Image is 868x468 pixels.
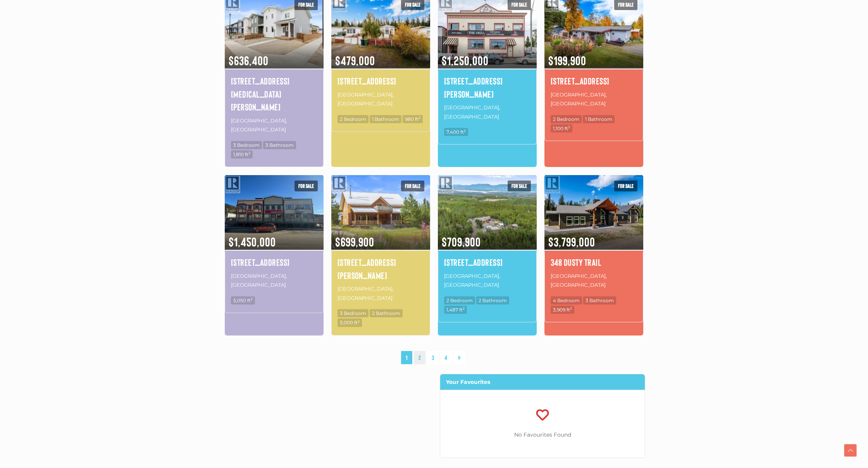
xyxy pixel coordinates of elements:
sup: 2 [418,115,420,120]
span: $636,400 [225,43,324,69]
img: 978 2ND AVENUE, Dawson City, Yukon [225,174,324,251]
span: 2 Bathroom [370,309,403,317]
span: $479,000 [331,43,430,69]
span: For sale [401,181,424,191]
span: $199,900 [544,43,643,69]
span: 3 Bathroom [263,141,296,149]
span: 1 Bathroom [583,115,615,123]
p: [GEOGRAPHIC_DATA], [GEOGRAPHIC_DATA] [231,115,317,135]
span: $699,900 [331,224,430,250]
span: $1,450,000 [225,224,324,250]
span: $3,799,000 [544,224,643,250]
a: [STREET_ADDRESS] [551,74,637,88]
span: 3,000 ft [338,318,362,327]
span: 3 Bathroom [583,296,616,305]
span: 2 Bedroom [338,115,369,123]
span: For sale [294,181,318,191]
a: 4 [440,351,452,365]
span: $709,900 [438,224,537,250]
span: 2 Bedroom [551,115,582,123]
img: 348 DUSTY TRAIL, Whitehorse North, Yukon [544,174,643,251]
a: 3 [427,351,439,365]
sup: 2 [570,306,572,310]
a: [STREET_ADDRESS][PERSON_NAME] [338,256,424,282]
span: 2 Bedroom [444,296,475,305]
a: 2 [414,351,425,365]
sup: 2 [568,125,570,129]
a: [STREET_ADDRESS] [338,74,424,88]
img: 175 ORION CRESCENT, Whitehorse North, Yukon [438,174,537,251]
a: » [453,351,465,365]
a: [STREET_ADDRESS] [444,256,530,269]
a: [STREET_ADDRESS][PERSON_NAME] [444,74,530,100]
span: 980 ft [403,115,423,123]
span: 1,810 ft [231,150,253,158]
span: $1,250,000 [438,43,537,69]
img: 1130 ANNIE LAKE ROAD, Whitehorse South, Yukon [331,174,430,251]
a: [STREET_ADDRESS][MEDICAL_DATA][PERSON_NAME] [231,74,317,114]
span: 3 Bedroom [338,309,369,317]
span: 2 Bathroom [476,296,509,305]
span: 5,050 ft [231,296,255,305]
span: 3 Bedroom [231,141,262,149]
p: [GEOGRAPHIC_DATA], [GEOGRAPHIC_DATA] [444,271,530,291]
p: [GEOGRAPHIC_DATA], [GEOGRAPHIC_DATA] [231,271,317,291]
a: [STREET_ADDRESS] [231,256,317,269]
p: [GEOGRAPHIC_DATA], [GEOGRAPHIC_DATA] [551,271,637,291]
span: 1,487 ft [444,306,467,314]
sup: 2 [463,306,465,310]
a: 348 Dusty Trail [551,256,637,269]
span: 3,909 ft [551,306,574,314]
sup: 2 [358,319,360,323]
strong: Your Favourites [446,379,490,385]
p: No Favourites Found [440,430,645,440]
p: [GEOGRAPHIC_DATA], [GEOGRAPHIC_DATA] [551,89,637,109]
span: 1,100 ft [551,124,572,132]
p: [GEOGRAPHIC_DATA], [GEOGRAPHIC_DATA] [444,102,530,122]
sup: 2 [248,151,250,155]
sup: 2 [464,129,466,133]
span: For sale [614,181,637,191]
p: [GEOGRAPHIC_DATA], [GEOGRAPHIC_DATA] [338,284,424,303]
span: 7,400 ft [444,128,468,136]
p: [GEOGRAPHIC_DATA], [GEOGRAPHIC_DATA] [338,89,424,109]
span: 1 [401,351,412,365]
span: 1 Bathroom [370,115,401,123]
sup: 2 [251,297,253,301]
span: For sale [508,181,531,191]
span: 4 Bedroom [551,296,582,305]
